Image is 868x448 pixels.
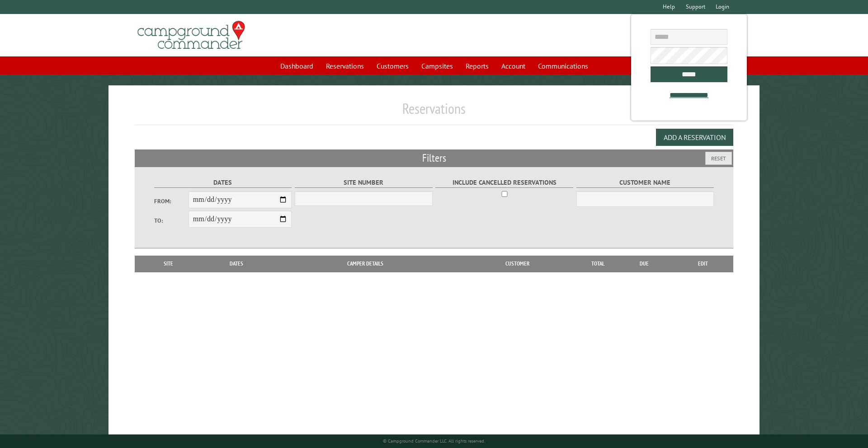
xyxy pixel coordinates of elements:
th: Edit [673,256,734,272]
a: Reservations [321,57,369,75]
a: Dashboard [275,57,319,75]
h2: Filters [135,149,734,167]
a: Campsites [416,57,458,75]
label: To: [154,216,189,225]
label: Dates [154,177,292,188]
a: Communications [533,57,594,75]
h1: Reservations [135,100,734,125]
label: Site Number [295,177,433,188]
button: Add a Reservation [656,129,733,146]
th: Camper Details [275,256,455,272]
small: © Campground Commander LLC. All rights reserved. [383,438,485,444]
label: Include Cancelled Reservations [435,177,573,188]
th: Total [580,256,616,272]
th: Due [616,256,673,272]
th: Dates [198,256,275,272]
a: Customers [371,57,414,75]
a: Account [496,57,531,75]
label: From: [154,197,189,205]
button: Reset [705,152,732,165]
label: Customer Name [576,177,714,188]
img: Campground Commander [135,18,248,53]
a: Reports [460,57,494,75]
th: Site [139,256,198,272]
th: Customer [455,256,580,272]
